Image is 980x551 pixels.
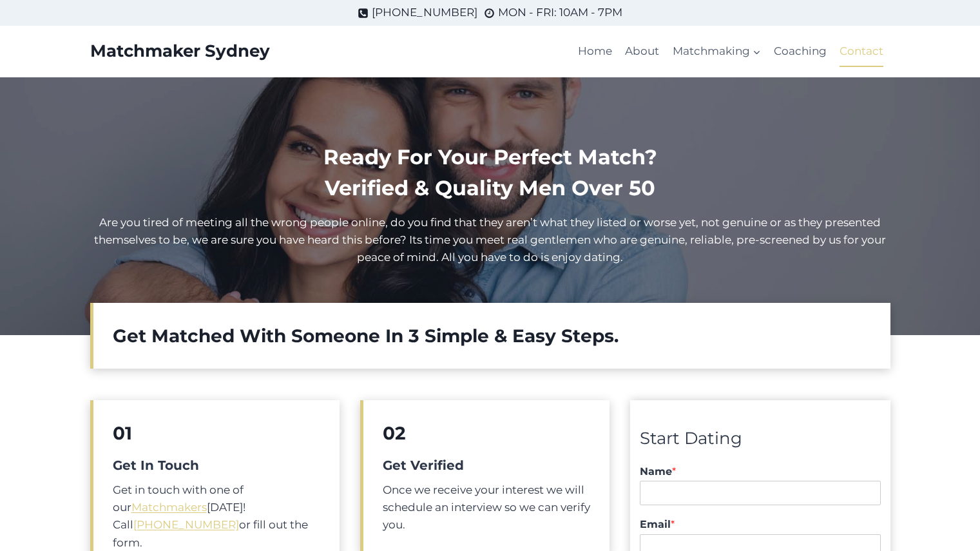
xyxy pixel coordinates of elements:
[640,425,880,452] div: Start Dating
[640,518,880,532] label: Email
[90,214,890,267] p: Are you tired of meeting all the wrong people online, do you find that they aren’t what they list...
[113,456,320,475] h5: Get In Touch
[383,456,590,475] h5: Get Verified
[383,481,590,534] p: Once we receive your interest we will schedule an interview so we can verify you.
[666,36,767,67] button: Child menu of Matchmaking
[90,41,270,61] a: Matchmaker Sydney
[498,4,622,21] span: MON - FRI: 10AM - 7PM
[131,501,207,514] a: Matchmakers
[113,420,320,447] h2: 01
[767,36,833,67] a: Coaching
[572,36,619,67] a: Home
[640,465,880,479] label: Name
[113,322,871,349] h2: Get Matched With Someone In 3 Simple & Easy Steps.​
[90,142,890,204] h1: Ready For Your Perfect Match? Verified & Quality Men Over 50
[133,518,239,531] a: [PHONE_NUMBER]
[372,4,477,21] span: [PHONE_NUMBER]
[383,420,590,447] h2: 02
[572,36,890,67] nav: Primary
[619,36,666,67] a: About
[358,4,477,21] a: [PHONE_NUMBER]
[833,36,890,67] a: Contact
